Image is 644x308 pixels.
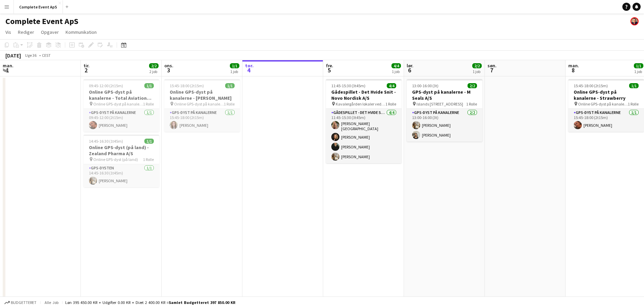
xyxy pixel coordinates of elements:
button: Complete Event ApS [14,0,63,14]
span: Rediger [18,29,34,35]
span: 1 Rolle [143,157,154,162]
div: 1 job [634,69,643,74]
div: [DATE] [5,52,21,59]
app-card-role: Gådespillet - Det Hvide Snit4/411:45-15:30 (3t45m)[PERSON_NAME][GEOGRAPHIC_DATA][PERSON_NAME][PER... [326,109,402,163]
h3: Online GPS-dyst på kanalerne - Strawberry [568,89,644,101]
div: 1 job [392,69,401,74]
a: Opgaver [38,28,62,37]
span: Uge 36 [22,53,39,58]
span: 4/4 [387,83,396,88]
h3: GPS-dyst på kanalerne - M Seals A/S [407,89,482,101]
app-user-avatar: Christian Brøckner [630,17,639,25]
a: Vis [3,28,14,37]
app-card-role: GPS-dyst på kanalerne2/213:00-16:00 (3t)[PERSON_NAME][PERSON_NAME] [407,109,482,142]
span: Opgaver [41,29,59,35]
div: CEST [42,53,51,58]
span: søn. [487,63,497,69]
span: 1 [2,66,14,74]
span: 2 [82,66,90,74]
h3: Online GPS-dyst på kanalerne - Total Aviation Ltd A/S [84,89,159,101]
span: 1 Rolle [466,101,477,106]
span: 14:45-16:30 (1t45m) [89,139,123,144]
span: Islands [STREET_ADDRESS] [416,101,463,106]
span: 1 Rolle [385,101,396,106]
a: Kommunikation [63,28,99,37]
span: Kavalergården lokaler ved siden af slottet [336,101,385,106]
span: 2/2 [468,83,477,88]
h1: Complete Event ApS [5,16,78,26]
app-job-card: 14:45-16:30 (1t45m)1/1Online GPS-dyst (på land) - Zealand Pharma A/S Online GPS-dyst (på land)1 R... [84,135,159,187]
span: 3 [163,66,173,74]
span: 15:45-18:00 (2t15m) [170,83,204,88]
div: 1 job [473,69,481,74]
span: 6 [406,66,413,74]
app-card-role: GPS-dyst på kanalerne1/115:45-18:00 (2t15m)[PERSON_NAME] [164,109,240,132]
span: 4 [244,66,254,74]
span: Online GPS-dyst på kanalerne [578,101,628,106]
span: 15:45-18:00 (2t15m) [574,83,608,88]
span: 09:45-12:00 (2t15m) [89,83,123,88]
span: 2/2 [472,63,482,68]
div: 1 job [230,69,239,74]
span: fre. [326,63,333,69]
span: man. [568,63,579,69]
app-card-role: GPS-dysten1/114:45-16:30 (1t45m)[PERSON_NAME] [84,164,159,187]
button: Budgetteret [3,299,38,306]
span: man. [3,63,14,69]
app-card-role: GPS-dyst på kanalerne1/109:45-12:00 (2t15m)[PERSON_NAME] [84,109,159,132]
span: 4/4 [391,63,401,68]
span: 1 Rolle [224,101,235,106]
span: Budgetteret [11,300,37,305]
a: Rediger [15,28,37,37]
app-job-card: 13:00-16:00 (3t)2/2GPS-dyst på kanalerne - M Seals A/S Islands [STREET_ADDRESS]1 RolleGPS-dyst på... [407,79,482,142]
span: Online GPS-dyst på kanalerne [174,101,224,106]
span: 1/1 [634,63,643,68]
span: 13:00-16:00 (3t) [412,83,438,88]
span: Alle job [43,300,59,305]
span: Vis [5,29,11,35]
span: 1/1 [144,139,154,144]
div: Løn 395 450.00 KR + Udgifter 0.00 KR + Diæt 2 400.00 KR = [65,300,235,305]
span: 1/1 [629,83,639,88]
app-card-role: GPS-dyst på kanalerne1/115:45-18:00 (2t15m)[PERSON_NAME] [568,109,644,132]
span: 1/1 [230,63,239,68]
div: 2 job [149,69,158,74]
app-job-card: 15:45-18:00 (2t15m)1/1Online GPS-dyst på kanalerne - Strawberry Online GPS-dyst på kanalerne1 Rol... [568,79,644,132]
span: tir. [84,63,90,69]
span: 1/1 [144,83,154,88]
span: 11:45-15:30 (3t45m) [331,83,365,88]
span: 5 [325,66,333,74]
app-job-card: 15:45-18:00 (2t15m)1/1Online GPS-dyst på kanalerne - [PERSON_NAME] Online GPS-dyst på kanalerne1 ... [164,79,240,132]
app-job-card: 09:45-12:00 (2t15m)1/1Online GPS-dyst på kanalerne - Total Aviation Ltd A/S Online GPS-dyst på ka... [84,79,159,132]
span: 1 Rolle [143,101,154,106]
span: lør. [407,63,413,69]
h3: Online GPS-dyst (på land) - Zealand Pharma A/S [84,144,159,157]
span: 2/2 [149,63,159,68]
span: Kommunikation [66,29,97,35]
span: 1/1 [225,83,235,88]
span: ons. [164,63,173,69]
span: Online GPS-dyst på kanalerne [93,101,143,106]
span: 1 Rolle [628,101,639,106]
span: tor. [245,63,254,69]
app-job-card: 11:45-15:30 (3t45m)4/4Gådespillet - Det Hvide Snit - Novo Nordisk A/S Kavalergården lokaler ved s... [326,79,402,163]
h3: Online GPS-dyst på kanalerne - [PERSON_NAME] [164,89,240,101]
span: 8 [567,66,579,74]
h3: Gådespillet - Det Hvide Snit - Novo Nordisk A/S [326,89,402,101]
span: 7 [486,66,497,74]
span: Samlet budgetteret 397 850.00 KR [169,300,235,305]
span: Online GPS-dyst (på land) [93,157,138,162]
